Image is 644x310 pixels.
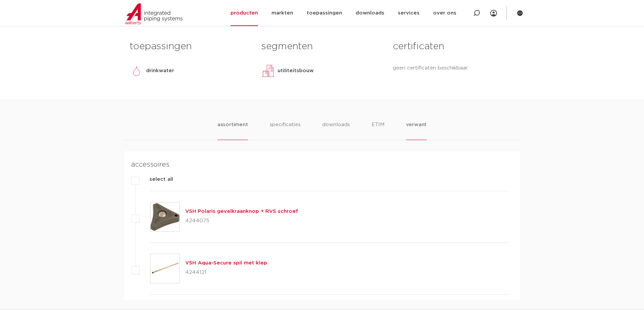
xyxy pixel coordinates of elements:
h3: certificaten [393,40,514,53]
img: Thumbnail for VSH Polaris gevelkraanknop + RVS schroef [150,202,180,231]
p: 4244075 [185,216,298,226]
label: select all [139,175,173,184]
li: assortiment [217,121,248,140]
p: geen certificaten beschikbaar [393,64,514,72]
a: VSH Aqua-Secure spil met klep [185,260,267,265]
h3: toepassingen [130,40,251,53]
img: drinkwater [130,64,143,78]
img: utiliteitsbouw [261,64,275,78]
p: utiliteitsbouw [278,67,314,75]
p: 4244121 [185,267,267,278]
h3: segmenten [261,40,383,53]
li: ETIM [372,121,384,140]
p: drinkwater [146,67,174,75]
h4: accessoires [131,159,509,170]
li: specificaties [270,121,301,140]
img: Thumbnail for VSH Aqua-Secure spil met klep [150,254,180,283]
a: VSH Polaris gevelkraanknop + RVS schroef [185,209,298,214]
li: downloads [322,121,350,140]
li: verwant [406,121,427,140]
